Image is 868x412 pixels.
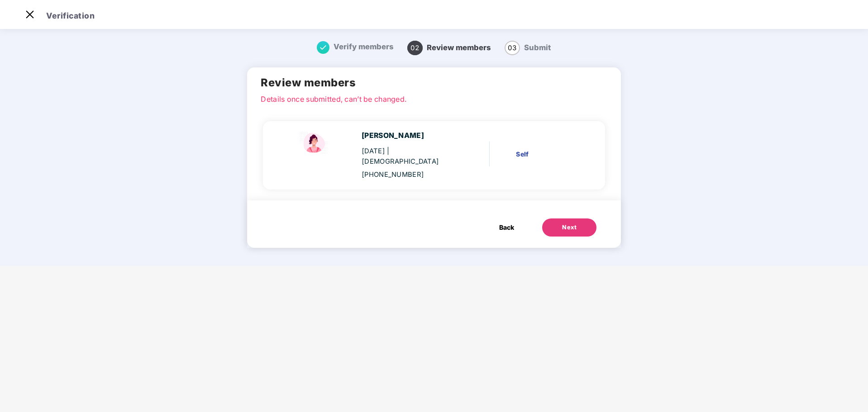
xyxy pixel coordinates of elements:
[516,149,577,159] div: Self
[562,223,577,232] div: Next
[334,42,394,51] span: Verify members
[362,146,454,167] div: [DATE]
[296,130,333,156] img: svg+xml;base64,PHN2ZyBpZD0iU3BvdXNlX2ljb24iIHhtbG5zPSJodHRwOi8vd3d3LnczLm9yZy8yMDAwL3N2ZyIgd2lkdG...
[261,94,607,102] p: Details once submitted, can’t be changed.
[542,218,596,237] button: Next
[524,43,551,52] span: Submit
[490,218,523,237] button: Back
[261,74,607,91] h2: Review members
[499,223,514,232] span: Back
[505,41,520,55] span: 03
[407,41,423,55] span: 02
[362,170,454,180] div: [PHONE_NUMBER]
[317,41,329,54] img: svg+xml;base64,PHN2ZyB4bWxucz0iaHR0cDovL3d3dy53My5vcmcvMjAwMC9zdmciIHdpZHRoPSIxNiIgaGVpZ2h0PSIxNi...
[427,43,491,52] span: Review members
[362,130,454,142] div: [PERSON_NAME]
